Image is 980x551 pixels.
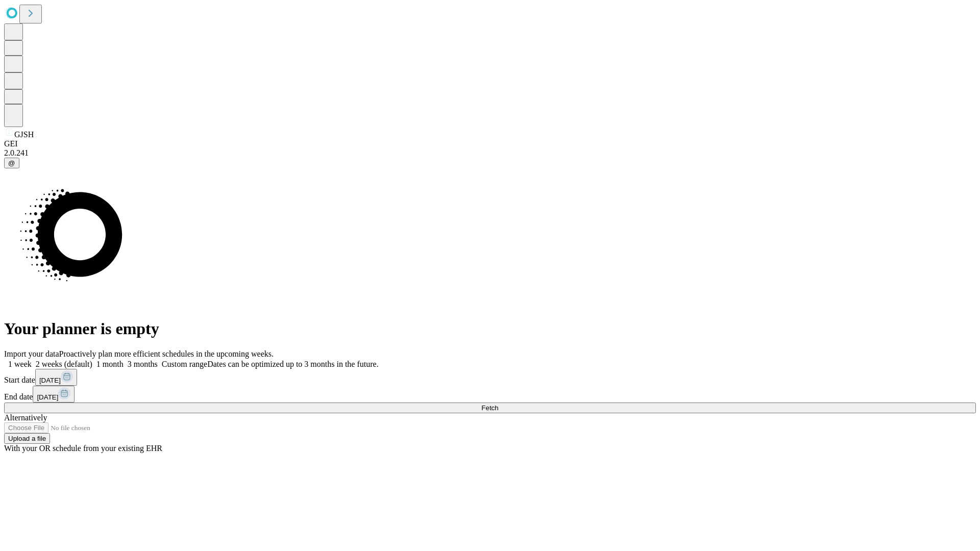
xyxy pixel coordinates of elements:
span: With your OR schedule from your existing EHR [4,444,162,453]
span: [DATE] [39,377,61,384]
button: Fetch [4,403,976,413]
button: @ [4,158,19,168]
span: 1 week [8,360,32,368]
button: Upload a file [4,433,50,444]
span: 1 month [96,360,124,368]
span: Dates can be optimized up to 3 months in the future. [207,360,378,368]
span: Fetch [481,404,498,412]
div: Start date [4,369,976,386]
div: GEI [4,139,976,148]
div: End date [4,386,976,403]
h1: Your planner is empty [4,319,976,338]
span: GJSH [14,130,34,139]
button: [DATE] [35,369,77,386]
span: 2 weeks (default) [36,360,92,368]
button: [DATE] [33,386,75,403]
span: 3 months [128,360,158,368]
span: @ [8,159,15,167]
span: [DATE] [37,393,58,401]
span: Custom range [162,360,207,368]
span: Import your data [4,349,59,358]
span: Proactively plan more efficient schedules in the upcoming weeks. [59,349,274,358]
span: Alternatively [4,413,47,422]
div: 2.0.241 [4,148,976,158]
